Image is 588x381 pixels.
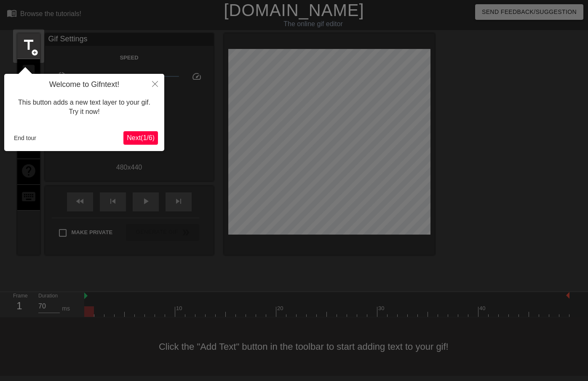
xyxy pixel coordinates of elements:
[11,132,40,144] button: End tour
[11,80,158,89] h4: Welcome to Gifntext!
[123,131,158,145] button: Next
[127,134,155,141] span: Next ( 1 / 6 )
[146,74,164,93] button: Close
[11,89,158,125] div: This button adds a new text layer to your gif. Try it now!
